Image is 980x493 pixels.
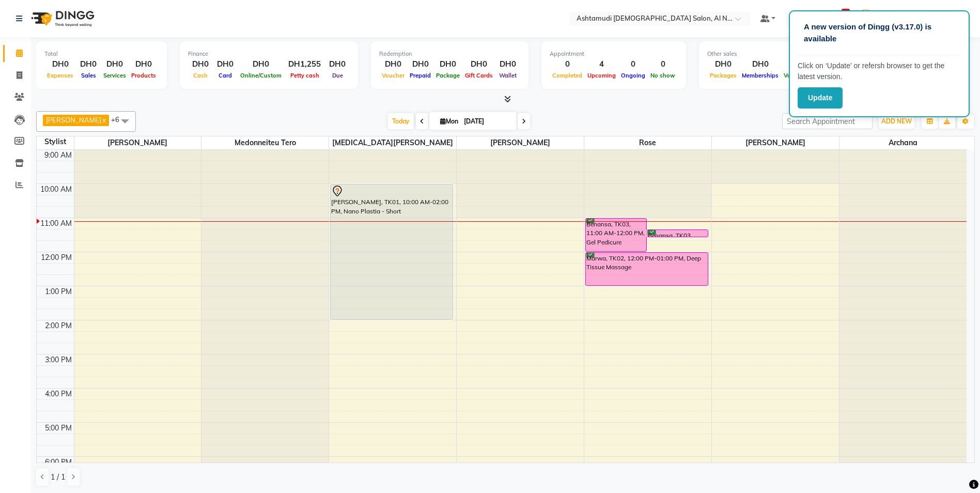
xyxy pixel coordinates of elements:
div: [PERSON_NAME], TK01, 10:00 AM-02:00 PM, Nano Plastia - Short [331,184,453,319]
div: 6:00 PM [43,457,74,468]
img: Al Nadha - Front Office [857,9,875,27]
span: [PERSON_NAME] [712,136,839,149]
div: Marwa, TK02, 12:00 PM-01:00 PM, Deep Tissue Massage [586,253,708,285]
div: 12:00 PM [39,252,74,263]
img: logo [26,4,97,33]
div: 10:00 AM [38,184,74,195]
div: DH1,255 [284,58,325,70]
span: Archana [839,136,967,149]
span: [PERSON_NAME] [46,116,101,124]
div: 4 [585,58,618,70]
div: DH0 [433,58,462,70]
div: 0 [618,58,648,70]
span: Packages [707,72,739,79]
div: DH0 [238,58,284,70]
div: 4:00 PM [43,389,74,399]
div: DH0 [407,58,433,70]
div: Stylist [37,136,74,147]
span: Card [216,72,235,79]
div: 1:00 PM [43,286,74,297]
div: 0 [648,58,678,70]
div: DH0 [781,58,812,70]
div: DH0 [707,58,739,70]
div: Total [44,50,159,58]
span: ADD NEW [881,117,912,125]
div: DH0 [44,58,76,70]
div: 9:00 AM [42,150,74,161]
span: [PERSON_NAME] [74,136,201,149]
p: Click on ‘Update’ or refersh browser to get the latest version. [798,60,961,82]
span: Upcoming [585,72,618,79]
span: Today [388,113,414,129]
div: Other sales [707,50,875,58]
div: DH0 [188,58,213,70]
span: +6 [111,115,127,124]
div: DH0 [129,58,159,70]
div: DH0 [462,58,495,70]
div: Benansa, TK03, 11:00 AM-12:00 PM, Gel Pedicure [586,219,646,251]
span: Products [129,72,159,79]
span: Wallet [496,72,519,79]
div: 3:00 PM [43,355,74,365]
span: Expenses [44,72,76,79]
span: Services [101,72,129,79]
div: 5:00 PM [43,423,74,434]
button: ADD NEW [879,114,914,129]
div: DH0 [325,58,350,70]
div: Finance [188,50,350,58]
span: Voucher [379,72,407,79]
span: Completed [550,72,585,79]
div: DH0 [101,58,129,70]
div: DH0 [495,58,520,70]
div: Appointment [550,50,678,58]
span: Medonneiteu Tero [201,136,329,149]
div: 11:00 AM [38,218,74,229]
div: 2:00 PM [43,320,74,331]
span: Sales [79,72,99,79]
span: Cash [191,72,210,79]
span: 1 / 1 [51,472,65,483]
span: Online/Custom [238,72,284,79]
span: Prepaid [407,72,433,79]
div: DH0 [213,58,238,70]
span: Memberships [739,72,781,79]
span: Rose [584,136,711,149]
span: No show [648,72,678,79]
span: Vouchers [781,72,812,79]
div: Benansa, TK03, 11:20 AM-11:35 AM, Gel polish Removal [647,230,708,237]
span: Gift Cards [462,72,495,79]
span: Mon [438,117,461,125]
div: 0 [550,58,585,70]
div: DH0 [379,58,407,70]
a: x [101,116,106,124]
p: A new version of Dingg (v3.17.0) is available [804,21,955,44]
input: Search Appointment [782,113,873,129]
div: DH0 [739,58,781,70]
span: Package [433,72,462,79]
div: Redemption [379,50,520,58]
span: [MEDICAL_DATA][PERSON_NAME] [329,136,456,149]
span: Ongoing [618,72,648,79]
button: Update [798,87,843,109]
span: 45 [842,9,850,16]
span: Due [330,72,346,79]
span: [PERSON_NAME] [457,136,584,149]
div: DH0 [76,58,101,70]
span: Petty cash [288,72,322,79]
input: 2025-09-01 [461,114,512,129]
